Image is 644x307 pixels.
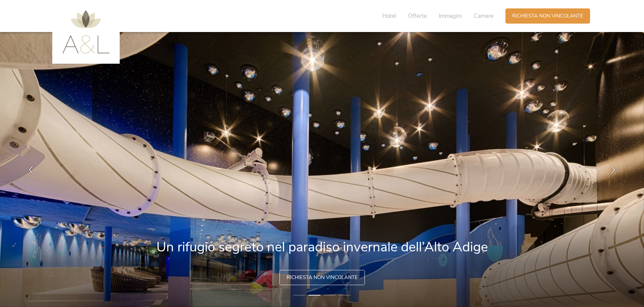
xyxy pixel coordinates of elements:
span: Richiesta non vincolante [512,12,583,20]
span: Immagini [439,12,462,20]
span: Camere [474,12,494,20]
span: Offerte [408,12,427,20]
span: Hotel [382,12,396,20]
img: AMONTI & LUNARIS Wellnessresort [62,10,110,54]
span: Richiesta non vincolante [287,274,358,281]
